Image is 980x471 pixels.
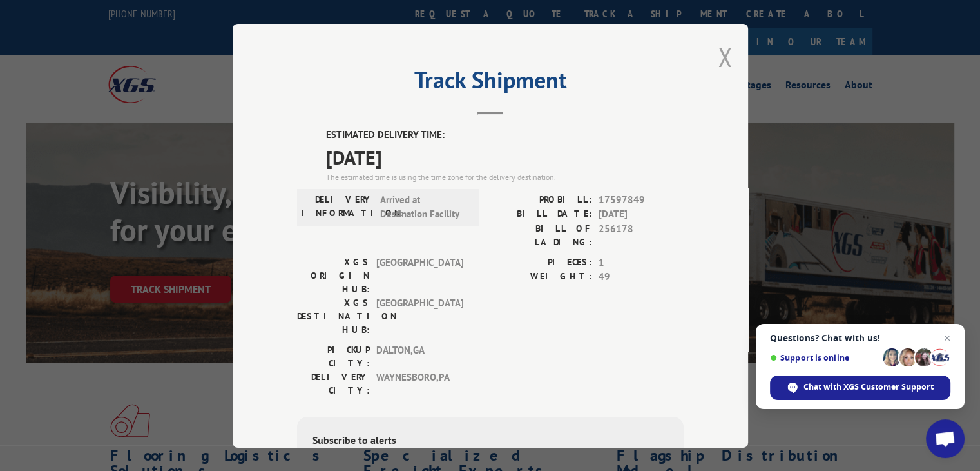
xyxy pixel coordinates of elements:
[803,381,934,393] span: Chat with XGS Customer Support
[490,221,592,248] label: BILL OF LADING:
[376,255,463,296] span: [GEOGRAPHIC_DATA]
[301,192,374,221] label: DELIVERY INFORMATION:
[926,419,965,458] div: Open chat
[297,255,370,296] label: XGS ORIGIN HUB:
[718,40,732,74] button: Close modal
[297,370,370,397] label: DELIVERY CITY:
[490,192,592,207] label: PROBILL:
[297,296,370,336] label: XGS DESTINATION HUB:
[770,376,950,400] div: Chat with XGS Customer Support
[599,192,684,207] span: 17597849
[326,142,684,171] span: [DATE]
[297,71,684,95] h2: Track Shipment
[326,128,684,143] label: ESTIMATED DELIVERY TIME:
[599,207,684,222] span: [DATE]
[770,333,950,343] span: Questions? Chat with us!
[599,255,684,270] span: 1
[770,353,878,363] span: Support is online
[376,296,463,336] span: [GEOGRAPHIC_DATA]
[599,221,684,248] span: 256178
[490,270,592,285] label: WEIGHT:
[297,343,370,370] label: PICKUP CITY:
[380,192,467,221] span: Arrived at Destination Facility
[312,432,668,450] div: Subscribe to alerts
[326,171,684,183] div: The estimated time is using the time zone for the delivery destination.
[376,343,463,370] span: DALTON , GA
[490,255,592,270] label: PIECES:
[599,270,684,285] span: 49
[939,330,955,346] span: Close chat
[490,207,592,222] label: BILL DATE:
[376,370,463,397] span: WAYNESBORO , PA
